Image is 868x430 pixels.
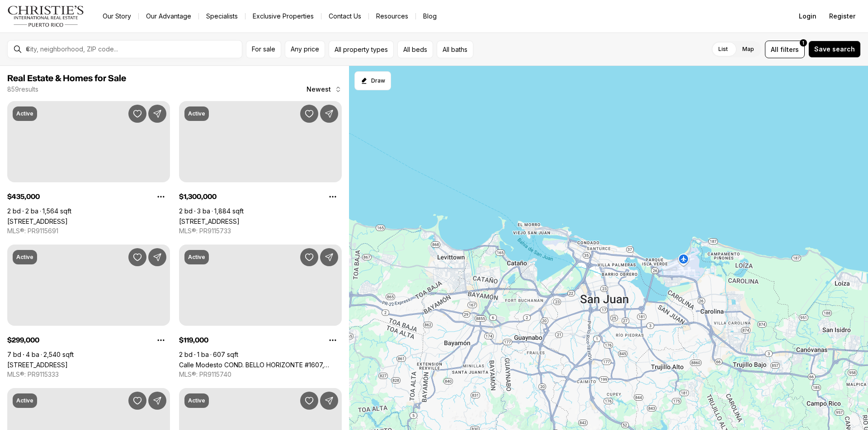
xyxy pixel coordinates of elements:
[252,46,275,53] span: For sale
[824,7,861,25] button: Register
[188,397,205,404] p: Active
[397,41,433,58] button: All beds
[199,10,245,23] a: Specialists
[780,45,799,54] span: filters
[808,41,861,58] button: Save search
[291,46,319,53] span: Any price
[369,10,415,23] a: Resources
[793,7,822,25] button: Login
[7,74,126,83] span: Real Estate & Homes for Sale
[437,41,473,58] button: All baths
[16,397,33,404] p: Active
[802,39,804,46] span: 1
[324,188,342,206] button: Property options
[300,248,318,266] button: Save Property: Calle Modesto COND. BELLO HORIZONTE #1607
[152,331,170,349] button: Property options
[354,71,391,90] button: Start drawing
[799,13,816,20] span: Login
[179,361,342,369] a: Calle Modesto COND. BELLO HORIZONTE #1607, SAN JUAN PR, 00924
[321,10,368,23] button: Contact Us
[95,10,138,23] a: Our Story
[329,41,394,58] button: All property types
[324,331,342,349] button: Property options
[711,41,735,57] label: List
[16,110,33,117] p: Active
[301,80,347,98] button: Newest
[152,188,170,206] button: Property options
[16,254,33,261] p: Active
[245,10,321,23] a: Exclusive Properties
[128,105,146,123] button: Save Property: 4633 Ave Isla Verde COND CASTILLO DEL MAR #201
[416,10,444,23] a: Blog
[188,254,205,261] p: Active
[128,248,146,266] button: Save Property: 1 958 #211
[735,41,761,57] label: Map
[7,5,85,27] img: logo
[188,110,205,117] p: Active
[246,41,281,58] button: For sale
[7,217,68,225] a: 4633 Ave Isla Verde COND CASTILLO DEL MAR #201, CAROLINA PR, 00979
[814,46,855,53] span: Save search
[829,13,855,20] span: Register
[7,86,38,93] p: 859 results
[285,41,325,58] button: Any price
[300,392,318,410] button: Save Property: 103 AVENIDA DE DIEGO #1801
[7,361,68,369] a: 1 958 #211, RIO GRANDE PR, 00745
[128,392,146,410] button: Save Property: 1 PLACID COURT #71
[771,45,778,54] span: All
[765,41,805,58] button: Allfilters1
[139,10,198,23] a: Our Advantage
[300,105,318,123] button: Save Property: 59 KINGS COURT #503
[307,86,331,93] span: Newest
[179,217,240,225] a: 59 KINGS COURT #503, SAN JUAN PR, 00912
